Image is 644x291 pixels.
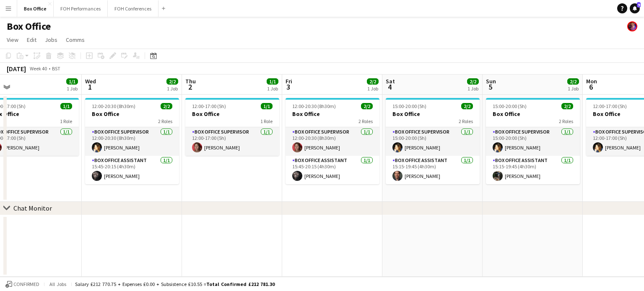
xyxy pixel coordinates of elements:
[7,36,18,44] span: View
[4,280,41,289] button: Confirmed
[637,2,641,8] span: 9
[42,34,61,45] a: Jobs
[23,34,40,45] a: Edit
[108,0,158,17] button: FOH Conferences
[62,34,88,45] a: Comms
[75,281,275,287] div: Salary £212 770.75 + Expenses £0.00 + Subsistence £10.55 =
[17,0,54,17] button: Box Office
[45,36,57,44] span: Jobs
[7,20,51,33] h1: Box Office
[7,64,26,73] div: [DATE]
[630,3,640,13] a: 9
[27,36,36,44] span: Edit
[627,21,637,31] app-user-avatar: Frazer Mclean
[52,65,60,72] div: BST
[13,204,52,212] div: Chat Monitor
[66,36,85,44] span: Comms
[3,34,22,45] a: View
[28,65,49,72] span: Week 40
[13,281,39,287] span: Confirmed
[54,0,108,17] button: FOH Performances
[48,281,68,287] span: All jobs
[206,281,275,287] span: Total Confirmed £212 781.30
